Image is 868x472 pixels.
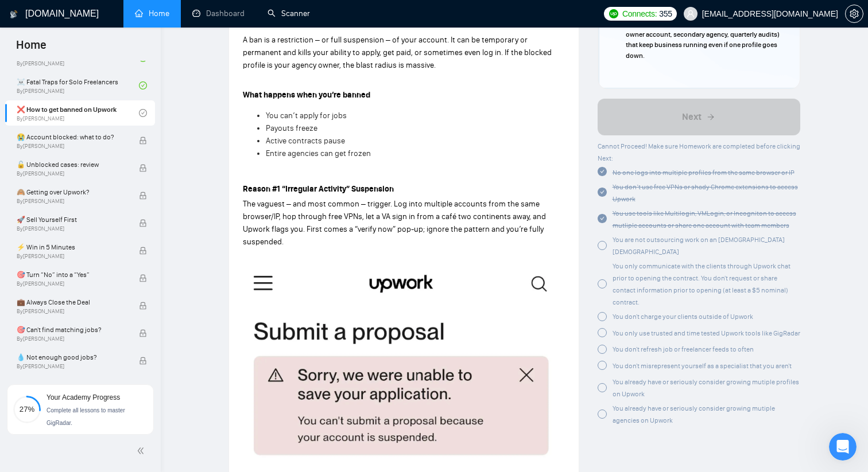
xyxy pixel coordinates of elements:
span: By [PERSON_NAME] [17,363,127,370]
button: Next [598,99,801,135]
a: dashboardDashboard [192,9,245,18]
span: lock [139,219,147,227]
span: By [PERSON_NAME] [17,198,127,205]
span: By [PERSON_NAME] [17,253,127,260]
span: 355 [659,7,672,20]
span: lock [139,274,147,282]
span: Home [7,37,56,61]
span: 🚀 Sell Yourself First [17,214,127,225]
a: ❌ How to get banned on UpworkBy[PERSON_NAME] [17,100,139,126]
span: Complete all lessons to master GigRadar. [46,407,125,426]
span: You already have or seriously consider growing mutiple profiles on Upwork [613,378,799,398]
span: Entire agencies can get frozen [266,149,371,158]
span: ⚡ Win in 5 Minutes [17,241,127,253]
span: lock [139,302,147,310]
span: Active contracts pause [266,136,345,146]
span: Payouts freeze [266,123,317,133]
span: 🎯 Can't find matching jobs? [17,324,127,336]
span: You don't charge your clients outside of Upwork [613,313,753,321]
span: By [PERSON_NAME] [17,336,127,342]
img: upwork-logo.png [609,9,618,18]
span: You don’t use free VPNs or shady Chrome extensions to access Upwork [613,183,798,203]
span: 💼 Always Close the Deal [17,297,127,308]
img: logo [10,5,18,24]
span: 💧 Not enough good jobs? [17,352,127,363]
span: By [PERSON_NAME] [17,308,127,315]
span: user [687,10,695,18]
span: check-circle [598,167,607,176]
iframe: Intercom live chat [829,433,857,461]
span: You only use trusted and time tested Upwork tools like GigRadar [613,329,800,337]
span: The vaguest – and most common – trigger. Log into multiple accounts from the same browser/IP, hop... [243,199,546,247]
span: By [PERSON_NAME] [17,225,127,232]
span: No one logs into multiple profiles from the same browser or IP [613,169,795,177]
span: Cannot Proceed! Make sure Homework are completed before clicking Next: [598,142,800,162]
span: setting [846,9,863,18]
span: You don't refresh job or freelancer feeds to often [613,345,754,353]
span: You can’t apply for jobs [266,111,347,120]
a: homeHome [135,9,169,18]
span: You already have or seriously consider growing mutiple agencies on Upwork [613,404,775,424]
span: You are not outsourcing work on an [DEMOGRAPHIC_DATA] [DEMOGRAPHIC_DATA] [613,236,785,256]
a: setting [845,9,863,18]
span: By [PERSON_NAME] [17,170,127,177]
span: By [PERSON_NAME] [17,143,127,150]
span: 🙈 Getting over Upwork? [17,186,127,198]
a: searchScanner [268,9,310,18]
span: check-circle [598,214,607,223]
span: 😭 Account blocked: what to do? [17,131,127,143]
span: check-circle [598,188,607,197]
span: check-circle [139,81,147,89]
span: You don't misrepresent yourself as a specialist that you aren't [613,362,792,370]
span: 🎯 Turn “No” into a “Yes” [17,269,127,280]
span: Your Academy Progress [46,393,120,401]
span: A ban is a restriction – or full suspension – of your account. It can be temporary or permanent a... [243,35,552,70]
span: lock [139,192,147,200]
span: 27% [13,405,41,413]
span: double-left [137,445,148,457]
button: setting [845,5,863,23]
span: You use tools like Multilogin, VMLogin, or Incogniton to access mutliple accounts or share one ac... [613,209,796,229]
span: lock [139,164,147,172]
strong: Reason #1 “Irregular Activity” Suspension [243,184,394,194]
a: ☠️ Fatal Traps for Solo FreelancersBy[PERSON_NAME] [17,73,139,98]
span: check-circle [139,109,147,117]
span: lock [139,357,147,365]
span: lock [139,136,147,145]
span: lock [139,329,147,337]
span: Connects: [622,7,657,20]
span: lock [139,247,147,255]
span: 🔓 Unblocked cases: review [17,159,127,170]
span: By [PERSON_NAME] [17,280,127,287]
strong: What happens when you’re banned [243,90,370,100]
span: Next [682,110,702,124]
span: You only communicate with the clients through Upwork chat prior to opening the contract. You don'... [613,262,790,306]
